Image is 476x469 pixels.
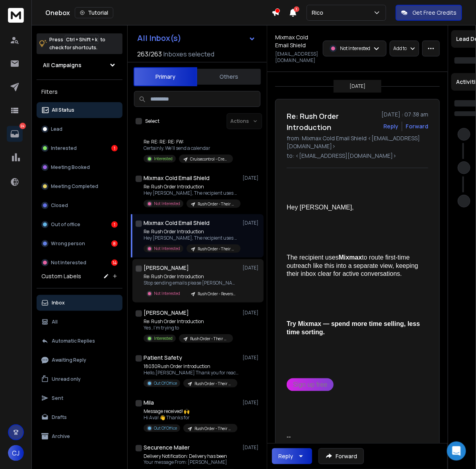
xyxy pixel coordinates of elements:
label: Select [145,118,159,124]
button: Meeting Completed [37,178,122,194]
h1: [PERSON_NAME] [144,309,189,317]
p: Yes , I'm trying to [144,325,233,331]
button: CJ [8,445,24,461]
h1: Securence Mailer [144,444,190,452]
p: Interested [154,335,173,341]
div: 8 [111,240,118,247]
p: Re: Rush Order Introduction [144,318,233,325]
h1: Mixmax Cold Email Shield [275,33,318,49]
p: Lead [51,126,62,132]
p: Not Interested [340,45,370,52]
p: Out Of Office [154,380,177,386]
div: Open Intercom Messenger [447,442,466,461]
p: Wrong person [51,240,85,247]
span: 1 [294,6,299,12]
button: Not Interested14 [37,255,122,271]
p: Sent [52,395,63,401]
button: Closed [37,198,122,213]
div: Forward [406,122,428,130]
button: Out of office1 [37,217,122,233]
button: Reply [383,122,398,130]
p: Hey [PERSON_NAME], The recipient uses Mixmax [144,235,239,241]
p: Add to [393,45,407,52]
p: Re: Rush Order Introduction [144,229,239,235]
p: Rush Order - Their Domain Rerun [DATE] [198,201,236,207]
h1: Mixmax Cold Email Shield [144,174,210,182]
p: Not Interested [154,291,180,297]
button: Tutorial [75,7,113,18]
p: Delivery Notification: Delivery has been [144,453,237,459]
p: Rush Order - Their Domain Rerun [DATE] [194,381,233,387]
p: Rush Order - Reverse Logistics [DATE] [198,291,236,297]
button: Reply [272,448,312,464]
button: Automatic Replies [37,333,122,349]
div: 1 [111,221,118,228]
button: Archive [37,428,122,444]
p: Archive [52,433,70,440]
button: All Campaigns [37,57,122,73]
p: [DATE] : 07:38 am [381,110,428,118]
p: Re: Rush Order Introduction [144,184,239,190]
div: The recipient uses to route first-time outreach like this into a separate view, keeping their inb... [287,254,422,279]
div: 1 [111,145,118,151]
p: [DATE] [243,399,260,406]
p: 24 [19,123,26,129]
p: Not Interested [51,260,86,266]
p: Hey [PERSON_NAME], The recipient uses Mixmax [144,190,239,196]
button: Drafts [37,409,122,425]
h3: Inboxes selected [163,49,214,59]
p: Inbox [52,300,65,306]
p: [EMAIL_ADDRESS][DOMAIN_NAME] [275,51,318,64]
p: All [52,319,58,325]
p: Out Of Office [154,425,177,431]
button: Forward [319,448,364,464]
h1: [PERSON_NAME] [144,264,189,272]
p: Drafts [52,414,67,421]
button: Awaiting Reply [37,352,122,368]
div: 14 [111,260,118,266]
p: Meeting Completed [51,183,98,190]
p: [DATE] [350,83,365,89]
p: Cruisecontrol - Crew Title - [DATE] [190,156,228,162]
h3: Filters [37,86,122,97]
h3: Custom Labels [41,272,81,280]
button: Lead [37,121,122,137]
button: Wrong person8 [37,236,122,252]
span: 263 / 263 [137,49,162,59]
button: All Status [37,102,122,118]
button: Interested1 [37,140,122,156]
a: Sign up free [287,378,334,391]
p: Get Free Credits [412,9,457,17]
p: Unread only [52,376,81,382]
p: Certainly. We'll send a calendar [144,145,233,151]
button: Inbox [37,295,122,311]
p: Rush Order - Their Domain Rerun [DATE] [190,336,228,342]
p: Interested [154,156,173,162]
p: All Status [52,107,74,113]
button: All Inbox(s) [131,30,262,46]
div: Reply [278,452,293,460]
h1: Mixmax Cold Email Shield [144,219,210,227]
span: Ctrl + Shift + k [65,35,99,44]
p: Interested [51,145,77,151]
h1: Re: Rush Order Introduction [287,110,377,133]
div: Onebox [45,7,272,18]
p: [DATE] [243,265,260,271]
p: Your message From: [PERSON_NAME] [144,459,237,466]
button: Primary [134,67,197,86]
p: Press to check for shortcuts. [49,36,105,52]
button: Unread only [37,371,122,387]
p: [DATE] [243,310,260,316]
strong: Mixmax [339,254,362,261]
h1: Mila [144,399,154,407]
p: Hi Ava! 👋 Thanks for [144,415,237,421]
p: Stop sending emails p’ease [PERSON_NAME] [144,280,239,286]
button: Meeting Booked [37,159,122,175]
p: Rush Order - Their Domain Rerun [DATE] [198,246,236,252]
h1: All Inbox(s) [137,34,181,42]
p: Rico [312,9,326,17]
p: Re: Rush Order Introduction [144,273,239,280]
